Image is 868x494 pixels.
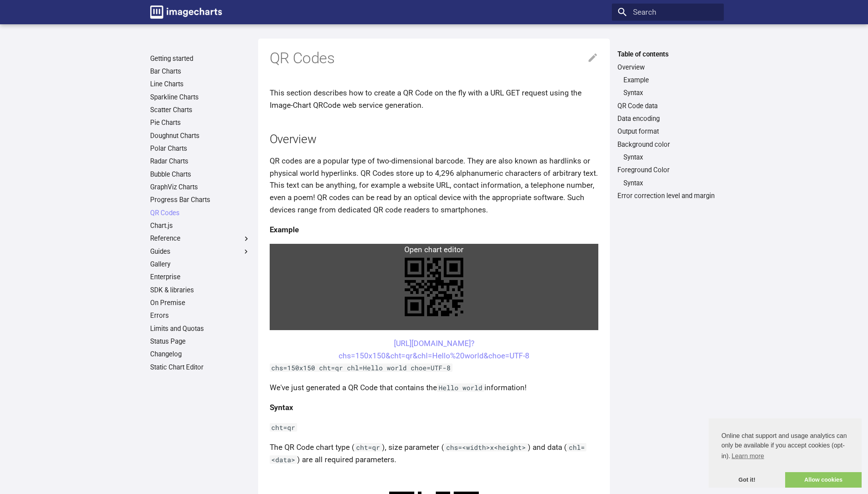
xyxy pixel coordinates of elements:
a: Line Charts [150,80,251,89]
a: Overview [617,63,718,72]
a: Chart.js [150,222,251,230]
a: Progress Bar Charts [150,196,251,204]
h1: QR Codes [270,48,599,68]
a: Gallery [150,260,251,269]
nav: Overview [617,76,718,97]
a: Doughnut Charts [150,132,251,140]
a: Polar Charts [150,144,251,153]
a: Sparkline Charts [150,93,251,102]
a: Changelog [150,350,251,359]
a: Getting started [150,54,251,63]
a: Status Page [150,337,251,346]
a: Syntax [623,153,718,162]
a: QR Codes [150,209,251,218]
nav: Foreground Color [617,179,718,188]
a: GraphViz Charts [150,183,251,192]
a: Scatter Charts [150,106,251,115]
input: Search [612,4,724,21]
a: Enterprise [150,273,251,282]
a: Syntax [623,179,718,188]
h4: Example [270,224,599,236]
p: We've just generated a QR Code that contains the information! [270,382,599,394]
h4: Syntax [270,402,599,414]
p: The QR Code chart type ( ), size parameter ( ) and data ( ) are all required parameters. [270,441,599,466]
a: Bar Charts [150,67,251,76]
a: allow cookies [785,472,862,488]
a: Foreground Color [617,166,718,175]
div: cookieconsent [709,418,862,488]
code: cht=qr [355,443,382,451]
a: On Premise [150,299,251,307]
a: Error correction level and margin [617,192,718,200]
a: Errors [150,311,251,320]
p: QR codes are a popular type of two-dimensional barcode. They are also known as hardlinks or physi... [270,155,599,216]
nav: Table of contents [612,50,724,200]
h2: Overview [270,131,599,148]
a: Radar Charts [150,157,251,166]
label: Reference [150,234,251,243]
a: learn more about cookies [730,450,765,462]
a: Syntax [623,89,718,97]
code: Hello world [437,383,485,392]
nav: Background color [617,153,718,162]
label: Guides [150,247,251,256]
a: Limits and Quotas [150,325,251,333]
a: Output format [617,127,718,136]
a: QR Code data [617,102,718,111]
span: Online chat support and usage analytics can only be available if you accept cookies (opt-in). [721,431,849,462]
a: SDK & libraries [150,286,251,295]
a: Background color [617,140,718,149]
code: chs=<width>x<height> [444,443,528,451]
a: Example [623,76,718,85]
code: cht=qr [270,423,298,432]
a: Image-Charts documentation [146,2,225,23]
a: Bubble Charts [150,170,251,179]
label: Table of contents [612,50,724,59]
a: Data encoding [617,115,718,123]
code: chs=150x150 cht=qr chl=Hello world choe=UTF-8 [270,364,453,372]
a: [URL][DOMAIN_NAME]?chs=150x150&cht=qr&chl=Hello%20world&choe=UTF-8 [339,339,529,360]
img: logo [150,6,222,19]
a: Static Chart Editor [150,363,251,372]
a: dismiss cookie message [709,472,785,488]
a: Pie Charts [150,119,251,127]
p: This section describes how to create a QR Code on the fly with a URL GET request using the Image-... [270,87,599,111]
